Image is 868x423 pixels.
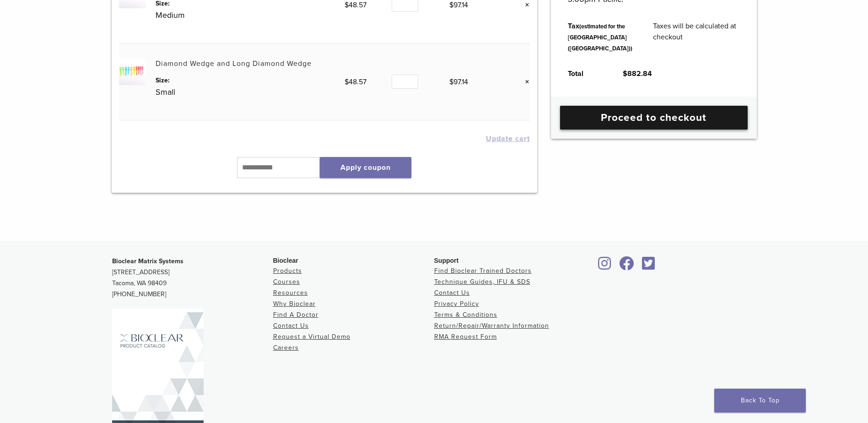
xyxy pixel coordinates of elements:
[273,267,302,275] a: Products
[714,389,806,412] a: Back To Top
[156,59,312,68] a: Diamond Wedge and Long Diamond Wedge
[623,69,627,78] span: $
[568,23,632,52] small: (estimated for the [GEOGRAPHIC_DATA] ([GEOGRAPHIC_DATA]))
[616,262,637,271] a: Bioclear
[434,278,530,286] a: Technique Guides, IFU & SDS
[273,344,299,352] a: Careers
[273,311,318,319] a: Find A Doctor
[273,278,300,286] a: Courses
[273,257,298,264] span: Bioclear
[558,13,643,61] th: Tax
[273,322,309,330] a: Contact Us
[345,0,349,10] span: $
[119,58,146,85] img: Diamond Wedge and Long Diamond Wedge
[434,289,470,297] a: Contact Us
[434,311,497,319] a: Terms & Conditions
[434,267,532,275] a: Find Bioclear Trained Doctors
[434,333,497,341] a: RMA Request Form
[112,257,183,265] strong: Bioclear Matrix Systems
[486,135,530,142] button: Update cart
[320,157,411,178] button: Apply coupon
[112,256,273,300] p: [STREET_ADDRESS] Tacoma, WA 98409 [PHONE_NUMBER]
[558,61,613,87] th: Total
[449,77,468,87] bdi: 97.14
[273,300,316,308] a: Why Bioclear
[434,322,549,330] a: Return/Repair/Warranty Information
[449,0,453,10] span: $
[345,77,349,87] span: $
[156,76,345,85] dt: Size:
[595,262,615,271] a: Bioclear
[518,76,530,88] a: Remove this item
[434,257,459,264] span: Support
[623,69,652,78] bdi: 882.84
[434,300,479,308] a: Privacy Policy
[156,85,345,99] p: Small
[643,13,750,61] td: Taxes will be calculated at checkout
[560,106,748,130] a: Proceed to checkout
[639,262,658,271] a: Bioclear
[449,77,453,87] span: $
[156,8,345,22] p: Medium
[449,0,468,10] bdi: 97.14
[345,77,367,87] bdi: 48.57
[273,333,350,341] a: Request a Virtual Demo
[273,289,308,297] a: Resources
[345,0,367,10] bdi: 48.57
